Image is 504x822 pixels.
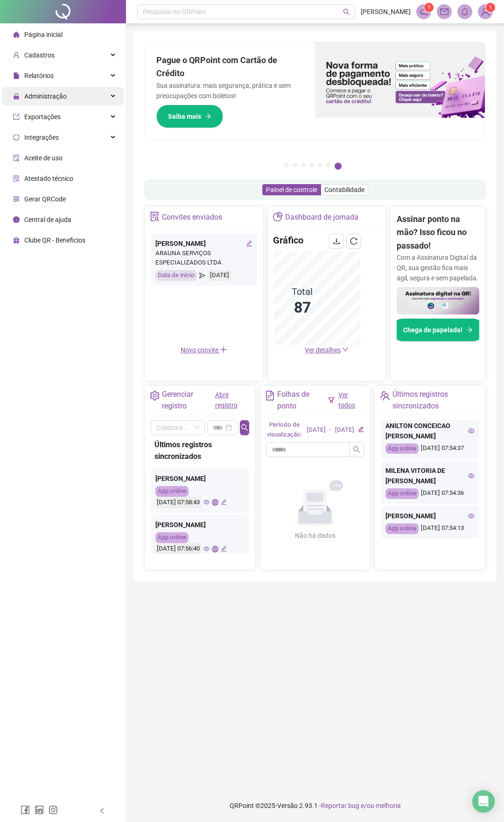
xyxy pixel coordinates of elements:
[24,175,73,182] span: Atestado técnico
[468,428,475,434] span: eye
[155,543,201,555] div: [DATE] 07:56:40
[358,426,364,432] span: edit
[241,424,248,431] span: search
[324,186,364,193] span: Contabilidade
[350,237,357,245] span: reload
[397,213,479,252] h2: Assinar ponto na mão? Isso ficou no passado!
[305,346,349,354] a: Ver detalhes down
[162,388,215,412] div: Gerenciar registro
[342,346,349,353] span: down
[155,473,245,484] div: [PERSON_NAME]
[13,52,20,58] span: user-add
[126,789,504,822] footer: QRPoint © 2025 - 2.93.1 -
[13,114,20,120] span: export
[380,391,390,400] span: team
[24,134,59,141] span: Integrações
[155,532,189,543] div: App online
[266,420,303,440] div: Período de visualização:
[468,472,475,479] span: eye
[150,391,160,400] span: setting
[208,270,231,281] div: [DATE]
[155,238,252,249] div: [PERSON_NAME]
[24,236,85,244] span: Clube QR - Beneficios
[472,790,495,813] div: Open Intercom Messenger
[155,270,197,281] div: Data de início
[156,80,304,101] p: Sua assinatura: mais segurança, prática e sem preocupações com boletos!
[221,499,227,505] span: edit
[385,443,419,454] div: App online
[461,7,469,16] span: bell
[385,443,475,454] div: [DATE] 07:54:37
[215,391,238,409] a: Abrir registro
[155,249,252,268] div: ARAUNA SERVIÇOS ESPECIALIZADOS LTDA
[361,7,411,17] span: [PERSON_NAME]
[353,446,360,453] span: search
[385,511,475,521] div: [PERSON_NAME]
[309,163,314,167] button: 4
[486,3,495,12] sup: Atualize o seu contato no menu Meus Dados
[293,163,297,167] button: 2
[466,327,473,333] span: arrow-right
[212,499,218,505] span: global
[385,465,475,486] div: MILENA VITORIA DE [PERSON_NAME]
[273,234,303,247] h4: Gráfico
[156,54,304,80] h2: Pague o QRPoint com Cartão de Crédito
[221,546,227,552] span: edit
[468,513,475,519] span: eye
[155,520,245,530] div: [PERSON_NAME]
[203,546,210,552] span: eye
[265,391,275,400] span: file-text
[24,93,67,100] span: Administração
[403,325,462,335] span: Chega de papelada!
[385,488,419,499] div: App online
[49,805,58,815] span: instagram
[246,240,252,247] span: edit
[13,93,20,100] span: lock
[13,72,20,79] span: file
[24,31,63,38] span: Página inicial
[266,186,317,193] span: Painel de controle
[205,113,211,120] span: arrow-right
[385,421,475,441] div: ANILTON CONCEICAO [PERSON_NAME]
[162,209,222,225] div: Convites enviados
[13,31,20,38] span: home
[385,488,475,499] div: [DATE] 07:54:36
[35,805,44,815] span: linkedin
[424,3,434,12] sup: 1
[392,318,484,342] button: Chega de papelada!
[13,237,20,243] span: gift
[13,155,20,161] span: audit
[154,439,245,462] div: Últimos registros sincronizados
[343,8,350,15] span: search
[13,175,20,182] span: solution
[385,523,419,534] div: App online
[329,425,331,435] div: -
[212,546,218,552] span: global
[13,216,20,223] span: info-circle
[397,252,479,283] p: Com a Assinatura Digital da QR, sua gestão fica mais ágil, segura e sem papelada.
[328,397,335,403] span: filter
[181,346,227,354] span: Novo convite
[277,802,298,809] span: Versão
[99,808,105,814] span: left
[272,530,358,541] div: Não há dados
[305,346,341,354] span: Ver detalhes
[203,499,210,505] span: eye
[333,237,340,245] span: download
[307,425,326,435] div: [DATE]
[155,486,189,497] div: App online
[220,346,227,353] span: plus
[284,163,289,167] button: 1
[156,105,223,128] button: Saiba mais
[168,111,201,122] span: Saiba mais
[315,43,485,118] img: banner%2F096dab35-e1a4-4d07-87c2-cf089f3812bf.png
[338,391,355,409] a: Ver todos
[13,196,20,202] span: qrcode
[285,209,358,225] div: Dashboard de jornada
[335,425,354,435] div: [DATE]
[199,270,205,281] span: send
[155,497,201,508] div: [DATE] 07:58:43
[24,216,71,223] span: Central de ajuda
[440,7,448,16] span: mail
[13,134,20,141] span: sync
